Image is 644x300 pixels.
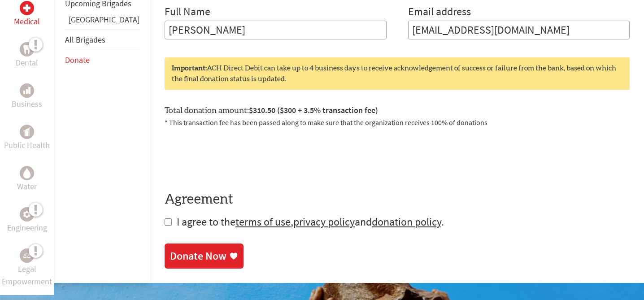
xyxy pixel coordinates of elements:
div: Legal Empowerment [20,248,34,263]
div: Donate Now [170,249,226,263]
a: WaterWater [17,166,37,193]
div: Business [20,83,34,98]
p: Public Health [4,139,50,152]
li: Donate [65,50,139,70]
img: Public Health [23,127,30,136]
div: Engineering [20,207,34,222]
a: EngineeringEngineering [7,207,47,234]
a: BusinessBusiness [12,83,42,110]
input: Your Email [408,21,630,39]
label: Full Name [165,4,210,21]
li: Guatemala [65,13,139,30]
a: Legal EmpowermentLegal Empowerment [2,248,52,288]
a: terms of use [235,215,291,229]
strong: Important: [172,65,207,72]
p: Business [12,98,42,110]
p: Dental [16,57,38,69]
img: Dental [23,45,30,54]
a: donation policy [372,215,441,229]
img: Legal Empowerment [23,253,30,258]
div: ACH Direct Debit can take up to 4 business days to receive acknowledgement of success or failure ... [165,57,630,90]
a: [GEOGRAPHIC_DATA] [69,14,139,25]
a: All Brigades [65,35,105,45]
label: Total donation amount: [165,104,378,117]
h4: Agreement [165,191,630,208]
a: privacy policy [293,215,355,229]
div: Medical [20,1,34,15]
p: Legal Empowerment [2,263,52,288]
img: Business [23,87,30,94]
a: Donate [65,55,90,65]
p: Engineering [7,222,47,234]
img: Water [23,168,30,178]
li: All Brigades [65,30,139,50]
input: Enter Full Name [165,21,387,39]
div: Public Health [20,125,34,139]
img: Medical [23,4,30,12]
a: DentalDental [16,42,38,69]
span: I agree to the , and . [177,215,444,229]
p: Water [17,180,37,193]
label: Email address [408,4,471,21]
iframe: reCAPTCHA [165,139,301,174]
div: Water [20,166,34,180]
a: Donate Now [165,243,244,269]
a: Public HealthPublic Health [4,125,50,152]
p: * This transaction fee has been passed along to make sure that the organization receives 100% of ... [165,117,630,128]
a: MedicalMedical [14,1,40,28]
p: Medical [14,15,40,28]
img: Engineering [23,211,30,218]
div: Dental [20,42,34,57]
span: $310.50 ($300 + 3.5% transaction fee) [249,105,378,115]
